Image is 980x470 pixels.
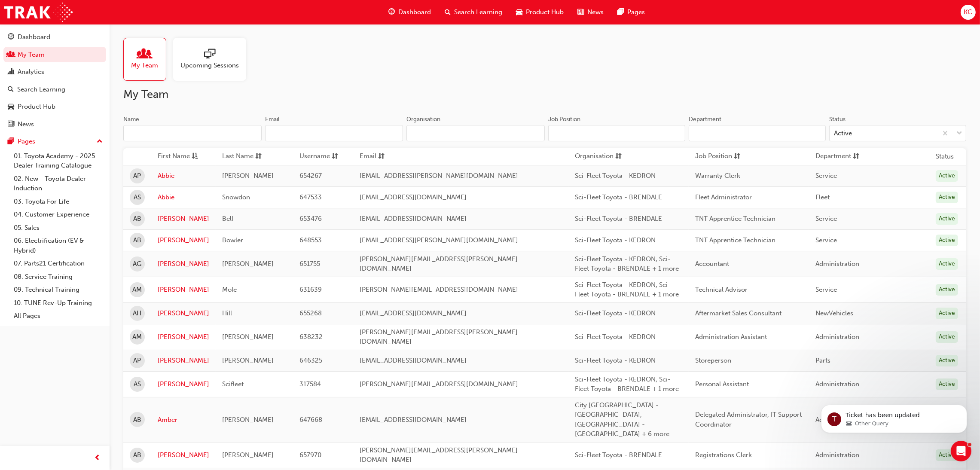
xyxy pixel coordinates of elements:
a: [PERSON_NAME] [158,332,209,342]
button: Pages [3,134,106,150]
a: 07. Parts21 Certification [10,257,106,270]
a: Abbie [158,192,209,202]
span: people-icon [8,51,14,59]
div: Department [689,115,721,124]
span: 657970 [299,451,321,459]
button: Job Positionsorting-icon [695,151,742,162]
span: AB [133,235,141,245]
span: 655268 [299,309,322,317]
span: AM [133,285,142,295]
span: sorting-icon [332,151,338,162]
iframe: Intercom live chat [951,441,971,461]
span: Organisation [575,151,614,162]
img: Trak [4,3,73,22]
button: KC [961,5,976,20]
span: First Name [158,151,190,162]
a: news-iconNews [571,3,611,21]
a: Analytics [3,64,106,80]
span: [PERSON_NAME][EMAIL_ADDRESS][PERSON_NAME][DOMAIN_NAME] [360,255,518,273]
span: Username [299,151,330,162]
span: [PERSON_NAME] [222,172,274,180]
span: Last Name [222,151,253,162]
button: Last Namesorting-icon [222,151,269,162]
span: Product Hub [526,7,564,17]
span: Administration [815,333,859,341]
span: up-icon [97,136,103,147]
span: Administration [815,260,859,268]
span: chart-icon [8,68,14,76]
a: pages-iconPages [611,3,652,21]
span: TNT Apprentice Technician [695,215,775,223]
span: 317584 [299,380,321,388]
span: Scifleet [222,380,244,388]
span: Service [815,236,837,244]
a: 08. Service Training [10,270,106,284]
span: Sci-Fleet Toyota - KEDRON [575,333,656,341]
span: 647533 [299,193,322,201]
input: Email [265,125,403,141]
span: search-icon [445,7,451,18]
button: Organisationsorting-icon [575,151,622,162]
span: Snowdon [222,193,250,201]
button: Usernamesorting-icon [299,151,347,162]
span: My Team [131,61,159,70]
div: Dashboard [18,32,50,42]
span: 631639 [299,286,322,293]
div: Active [936,449,958,461]
span: guage-icon [8,34,14,41]
a: 06. Electrification (EV & Hybrid) [10,234,106,257]
span: Sci-Fleet Toyota - KEDRON [575,309,656,317]
span: Personal Assistant [695,380,749,388]
span: Accountant [695,260,729,268]
span: AM [133,332,142,342]
span: News [587,7,604,17]
span: [EMAIL_ADDRESS][DOMAIN_NAME] [360,193,467,201]
span: [PERSON_NAME] [222,416,274,424]
span: AG [133,259,142,269]
span: 651755 [299,260,320,268]
div: Analytics [18,67,44,77]
a: My Team [3,47,106,63]
div: Active [936,192,958,203]
span: Bowler [222,236,243,244]
a: Search Learning [3,82,106,98]
span: City [GEOGRAPHIC_DATA] - [GEOGRAPHIC_DATA], [GEOGRAPHIC_DATA] - [GEOGRAPHIC_DATA] + 6 more [575,401,669,438]
iframe: Intercom notifications message [808,387,980,447]
span: Sci-Fleet Toyota - KEDRON, Sci-Fleet Toyota - BRENDALE + 1 more [575,255,679,273]
span: Administration [815,451,859,459]
button: Departmentsorting-icon [815,151,863,162]
a: 03. Toyota For Life [10,195,106,208]
div: Job Position [548,115,580,124]
button: First Nameasc-icon [158,151,205,162]
span: Sci-Fleet Toyota - KEDRON [575,172,656,180]
a: guage-iconDashboard [382,3,438,21]
input: Job Position [548,125,685,141]
span: Sci-Fleet Toyota - KEDRON [575,236,656,244]
div: Active [936,284,958,296]
a: [PERSON_NAME] [158,259,209,269]
span: asc-icon [192,151,198,162]
span: NewVehicles [815,309,853,317]
span: [EMAIL_ADDRESS][PERSON_NAME][DOMAIN_NAME] [360,172,518,180]
span: sorting-icon [255,151,262,162]
span: KC [964,7,972,17]
a: News [3,116,106,132]
a: 09. Technical Training [10,283,106,296]
a: Product Hub [3,99,106,115]
span: news-icon [8,121,14,128]
span: sorting-icon [615,151,622,162]
span: Service [815,286,837,293]
span: news-icon [577,7,584,18]
span: down-icon [956,128,962,139]
span: Job Position [695,151,732,162]
span: sorting-icon [853,151,859,162]
span: search-icon [8,86,14,94]
span: AP [134,171,141,181]
a: 02. New - Toyota Dealer Induction [10,172,106,195]
a: My Team [123,38,173,81]
a: Amber [158,415,209,425]
span: Administration [815,380,859,388]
